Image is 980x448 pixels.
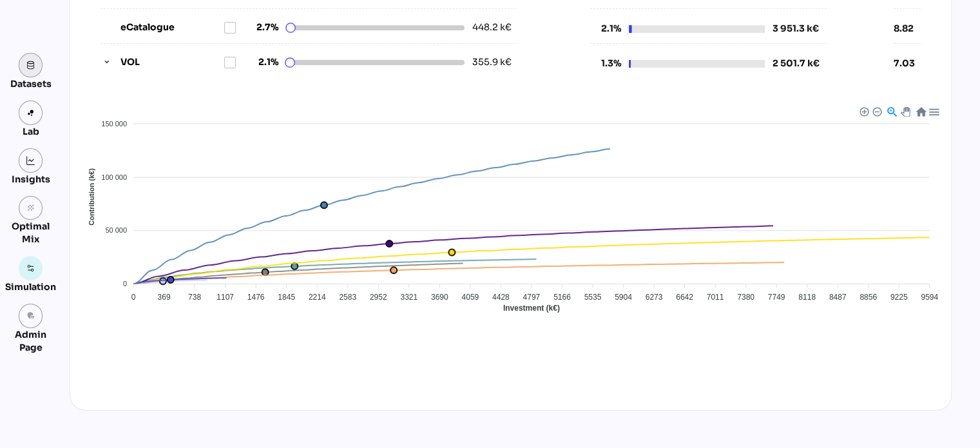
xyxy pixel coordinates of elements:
[26,108,35,117] img: lab.svg
[101,173,127,180] tspan: 100 000
[915,106,926,117] div: Reset Zoom
[105,226,127,234] tspan: 50 000
[26,156,35,165] img: graph.svg
[309,292,326,301] tspan: 2214
[26,61,35,70] img: data.svg
[120,55,224,69] label: VOL
[928,106,939,117] div: Menu
[461,292,479,301] tspan: 4059
[247,292,265,301] tspan: 1476
[10,77,52,90] div: Datasets
[773,57,820,70] div: 2 501.7 k€
[553,292,571,301] tspan: 5166
[615,292,632,301] tspan: 5904
[584,292,602,301] tspan: 5535
[88,168,95,226] text: Contribution (k€)
[676,292,693,301] tspan: 6642
[278,292,295,301] tspan: 1845
[123,280,127,287] tspan: 0
[247,55,278,69] span: 2.1%
[590,22,621,35] span: 2.1%
[26,264,35,273] img: settings.svg
[26,204,35,213] i: grain
[400,292,418,301] tspan: 3321
[894,22,921,35] div: 8.82
[131,292,136,301] tspan: 0
[26,311,35,320] i: admin_panel_settings
[829,292,847,301] tspan: 8487
[859,106,868,115] div: Zoom In
[370,292,387,301] tspan: 2952
[872,106,881,115] div: Zoom Out
[5,280,56,293] div: Simulation
[492,292,510,301] tspan: 4428
[921,292,938,301] tspan: 9594
[798,292,816,301] tspan: 8118
[216,292,234,301] tspan: 1107
[158,292,171,301] tspan: 369
[773,22,819,35] div: 3 951.3 k€
[472,55,514,69] div: 355.9 k€
[590,57,621,70] span: 1.3%
[101,120,127,128] tspan: 150 000
[894,57,921,70] div: 7.03
[5,220,56,246] div: Optimal Mix
[768,292,785,301] tspan: 7749
[12,173,50,186] div: Insights
[860,292,877,301] tspan: 8856
[737,292,754,301] tspan: 7380
[431,292,448,301] tspan: 3690
[503,303,560,312] text: Investment (k€)
[472,21,514,34] div: 448.2 k€
[646,292,663,301] tspan: 6273
[17,125,45,138] div: Lab
[707,292,724,301] tspan: 7011
[120,21,224,34] label: eCatalogue
[523,292,540,301] tspan: 4797
[890,292,908,301] tspan: 9225
[5,328,56,354] div: Admin Page
[886,106,897,117] div: Selection Zoom
[901,107,908,115] div: Panning
[188,292,201,301] tspan: 738
[339,292,356,301] tspan: 2583
[247,21,278,34] span: 2.7%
